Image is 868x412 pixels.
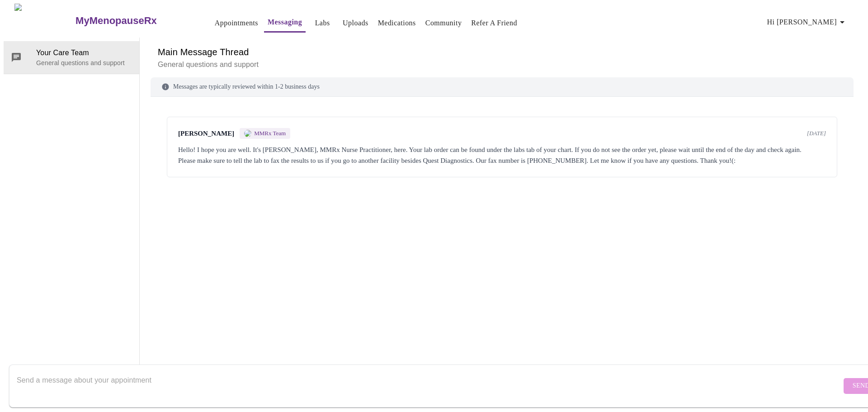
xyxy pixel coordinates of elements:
span: Your Care Team [36,47,132,58]
h6: Main Message Thread [158,45,846,59]
a: Labs [315,17,330,29]
div: Messages are typically reviewed within 1-2 business days [151,77,854,97]
button: Refer a Friend [467,14,521,32]
a: Messaging [268,16,302,28]
p: General questions and support [36,58,132,67]
span: MMRx Team [254,130,286,137]
div: Hello! I hope you are well. It's [PERSON_NAME], MMRx Nurse Practitioner, here. Your lab order can... [178,144,826,166]
div: Your Care TeamGeneral questions and support [4,41,139,74]
button: Messaging [264,13,306,33]
button: Community [422,14,466,32]
button: Hi [PERSON_NAME] [764,13,851,31]
img: MMRX [244,130,251,137]
textarea: Send a message about your appointment [17,371,841,400]
span: [DATE] [807,130,826,137]
a: Refer a Friend [471,17,517,29]
button: Labs [308,14,337,32]
a: Medications [378,17,416,29]
a: Community [425,17,462,29]
a: Appointments [215,17,258,29]
button: Uploads [339,14,372,32]
span: [PERSON_NAME] [178,130,234,137]
span: Hi [PERSON_NAME] [767,16,848,28]
h3: MyMenopauseRx [75,15,157,27]
a: Uploads [343,17,368,29]
img: MyMenopauseRx Logo [14,4,75,38]
button: Appointments [211,14,262,32]
a: MyMenopauseRx [75,5,193,37]
p: General questions and support [158,59,846,70]
button: Medications [374,14,420,32]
